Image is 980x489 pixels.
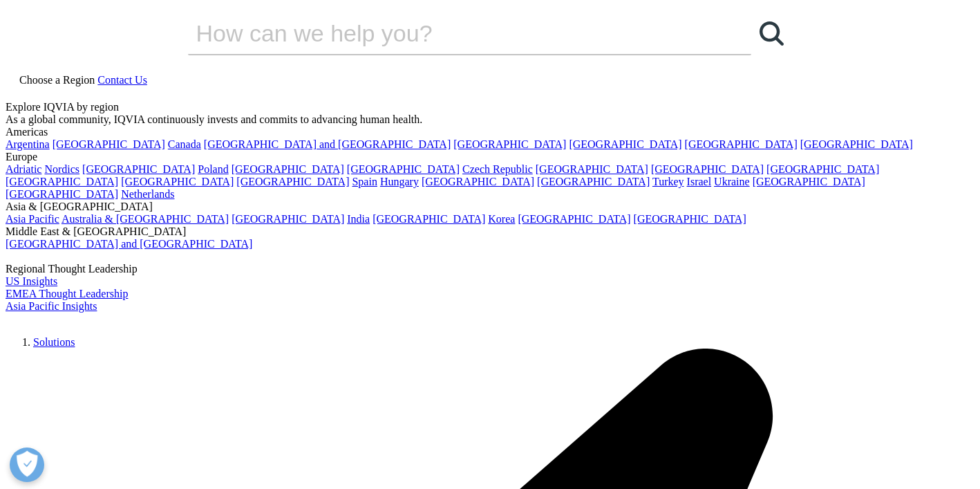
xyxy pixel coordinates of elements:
a: [GEOGRAPHIC_DATA] [232,213,344,225]
a: Poland [198,163,228,175]
a: [GEOGRAPHIC_DATA] [6,188,118,200]
a: [GEOGRAPHIC_DATA] [82,163,195,175]
div: Asia & [GEOGRAPHIC_DATA] [6,201,974,213]
a: [GEOGRAPHIC_DATA] [236,176,349,187]
a: Netherlands [121,188,174,200]
a: [GEOGRAPHIC_DATA] [232,163,344,175]
a: [GEOGRAPHIC_DATA] and [GEOGRAPHIC_DATA] [204,138,451,150]
div: As a global community, IQVIA continuously invests and commits to advancing human health. [6,113,974,126]
a: Argentina [6,138,50,150]
a: [GEOGRAPHIC_DATA] and [GEOGRAPHIC_DATA] [6,238,252,250]
a: [GEOGRAPHIC_DATA] [800,138,913,150]
a: India [347,213,370,225]
div: Explore IQVIA by region [6,101,974,113]
a: Solutions [33,336,75,348]
a: Adriatic [6,163,41,175]
a: Canada [168,138,201,150]
a: Turkey [652,176,684,187]
a: Spain [352,176,377,187]
svg: Search [760,21,784,46]
a: [GEOGRAPHIC_DATA] [347,163,460,175]
a: [GEOGRAPHIC_DATA] [634,213,746,225]
a: [GEOGRAPHIC_DATA] [569,138,681,150]
a: Czech Republic [462,163,533,175]
a: [GEOGRAPHIC_DATA] [766,163,879,175]
a: [GEOGRAPHIC_DATA] [6,176,118,187]
button: Open Preferences [10,448,44,482]
a: [GEOGRAPHIC_DATA] [753,176,865,187]
a: Nordics [44,163,79,175]
div: Europe [6,151,974,163]
div: Regional Thought Leadership [6,263,974,275]
a: Contact Us [97,74,147,86]
a: [GEOGRAPHIC_DATA] [537,176,650,187]
a: [GEOGRAPHIC_DATA] [651,163,764,175]
a: Search [751,12,793,54]
a: Ukraine [714,176,750,187]
a: Australia & [GEOGRAPHIC_DATA] [62,213,229,225]
a: [GEOGRAPHIC_DATA] [518,213,630,225]
a: [GEOGRAPHIC_DATA] [422,176,534,187]
a: [GEOGRAPHIC_DATA] [453,138,566,150]
span: Choose a Region [19,74,95,86]
a: US Insights [6,275,57,287]
a: Asia Pacific Insights [6,300,97,312]
input: Search [188,12,712,54]
a: [GEOGRAPHIC_DATA] [53,138,165,150]
a: [GEOGRAPHIC_DATA] [373,213,485,225]
a: Korea [488,213,515,225]
a: EMEA Thought Leadership [6,288,128,299]
a: [GEOGRAPHIC_DATA] [121,176,234,187]
a: [GEOGRAPHIC_DATA] [536,163,648,175]
div: Middle East & [GEOGRAPHIC_DATA] [6,225,974,238]
a: Israel [687,176,712,187]
a: [GEOGRAPHIC_DATA] [685,138,798,150]
a: Hungary [380,176,419,187]
div: Americas [6,126,974,138]
a: Asia Pacific [6,213,59,225]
